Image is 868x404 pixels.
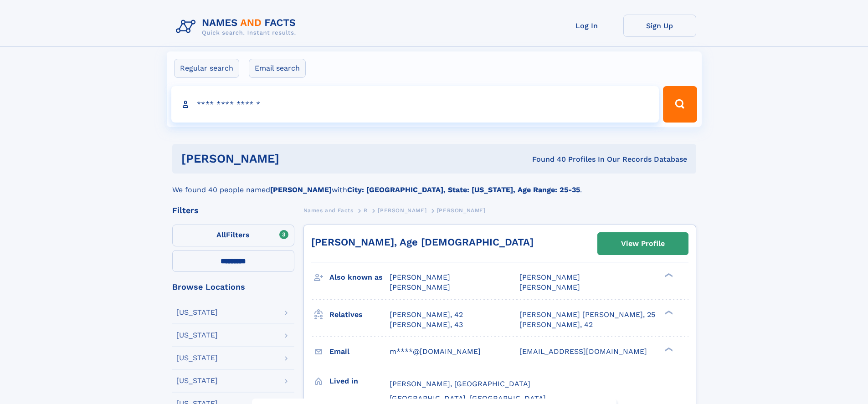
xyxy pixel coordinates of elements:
[172,206,294,215] div: Filters
[598,233,688,255] a: View Profile
[176,309,218,316] div: [US_STATE]
[347,185,580,194] b: City: [GEOGRAPHIC_DATA], State: [US_STATE], Age Range: 25-35
[663,272,673,278] div: ❯
[390,310,463,320] a: [PERSON_NAME], 42
[364,205,368,216] a: R
[437,207,486,214] span: [PERSON_NAME]
[406,154,687,164] div: Found 40 Profiles In Our Records Database
[171,86,659,123] input: search input
[329,270,390,285] h3: Also known as
[390,320,463,330] a: [PERSON_NAME], 43
[329,344,390,359] h3: Email
[364,207,368,214] span: R
[390,379,530,388] span: [PERSON_NAME], [GEOGRAPHIC_DATA]
[519,283,580,291] span: [PERSON_NAME]
[519,347,647,356] span: [EMAIL_ADDRESS][DOMAIN_NAME]
[176,354,218,362] div: [US_STATE]
[172,174,696,195] div: We found 40 people named with .
[172,283,294,291] div: Browse Locations
[519,320,593,330] a: [PERSON_NAME], 42
[176,377,218,384] div: [US_STATE]
[329,307,390,322] h3: Relatives
[390,273,450,281] span: [PERSON_NAME]
[663,86,697,123] button: Search Button
[519,310,655,320] a: [PERSON_NAME] [PERSON_NAME], 25
[663,309,673,315] div: ❯
[174,59,239,78] label: Regular search
[216,230,226,239] span: All
[623,15,696,37] a: Sign Up
[329,373,390,389] h3: Lived in
[181,153,406,164] h1: [PERSON_NAME]
[311,236,534,248] a: [PERSON_NAME], Age [DEMOGRAPHIC_DATA]
[550,15,623,37] a: Log In
[303,205,354,216] a: Names and Facts
[390,394,546,403] span: [GEOGRAPHIC_DATA], [GEOGRAPHIC_DATA]
[390,283,450,291] span: [PERSON_NAME]
[621,233,665,254] div: View Profile
[176,332,218,339] div: [US_STATE]
[663,346,673,352] div: ❯
[519,273,580,281] span: [PERSON_NAME]
[172,225,294,246] label: Filters
[270,185,332,194] b: [PERSON_NAME]
[378,207,426,214] span: [PERSON_NAME]
[249,59,306,78] label: Email search
[378,205,426,216] a: [PERSON_NAME]
[172,15,303,39] img: Logo Names and Facts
